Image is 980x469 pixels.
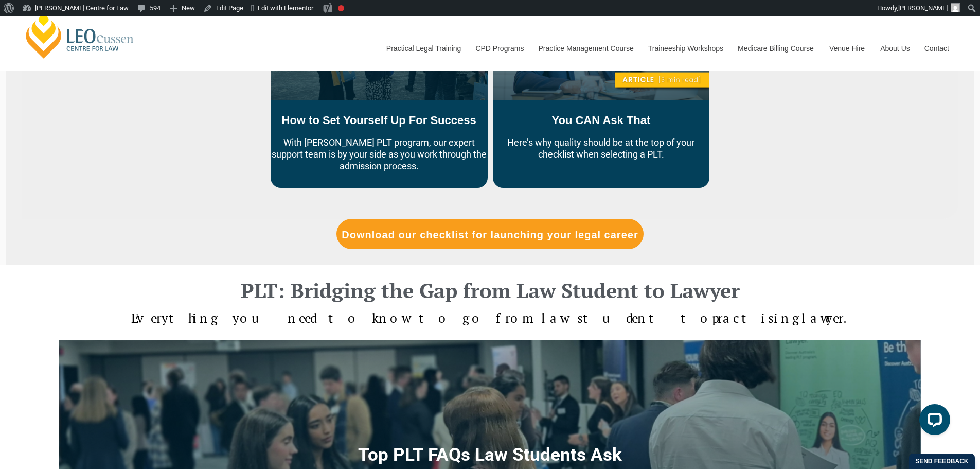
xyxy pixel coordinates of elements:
[379,26,468,71] a: Practical Legal Training
[898,4,948,12] span: [PERSON_NAME]
[338,5,344,11] div: Focus keyphrase not set
[282,114,476,127] a: How to Set Yourself Up For Success
[822,26,872,71] a: Venue Hire
[271,136,488,172] p: With [PERSON_NAME] PLT program, our expert support team is by your side as you work through the a...
[23,11,137,60] a: [PERSON_NAME] Centre for Law
[712,309,801,326] span: practising
[468,26,530,71] a: CPD Programs
[730,26,822,71] a: Medicare Billing Course
[336,219,643,249] a: Download our checklist for launching your legal career
[872,26,917,71] a: About Us
[551,114,650,127] a: You CAN Ask That
[640,26,730,71] a: Traineeship Workshops
[131,309,712,326] span: Everything you need to know to go from law student to
[531,26,640,71] a: Practice Management Course
[342,230,638,240] span: Download our checklist for launching your legal career
[493,136,710,161] p: Here’s why quality should be at the top of your checklist when selecting a PLT.
[801,309,849,326] span: lawyer.
[315,446,665,464] div: Top PLT FAQs Law Students Ask
[258,4,313,12] span: Edit with Elementor
[911,400,954,443] iframe: LiveChat chat widget
[917,26,957,71] a: Contact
